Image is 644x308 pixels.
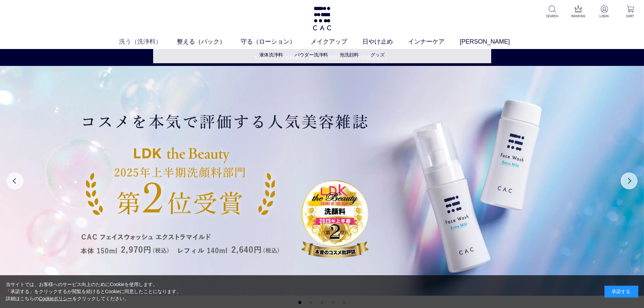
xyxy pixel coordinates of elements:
[0,54,644,61] a: 5,500円以上で送料無料・最短当日16時迄発送（土日祝は除く）
[408,37,460,46] a: インナーケア
[596,5,613,19] a: LOGIN
[295,52,328,57] a: パウダー洗浄料
[241,37,311,46] a: 守る（ローション）
[311,37,362,46] a: メイクアップ
[177,37,241,46] a: 整える（パック）
[604,286,638,298] div: 承諾する
[622,14,639,19] p: CART
[39,296,73,301] a: Cookieポリシー
[621,172,638,189] button: Next
[544,14,560,19] p: SEARCH
[259,52,283,57] a: 液体洗浄料
[622,5,639,19] a: CART
[460,37,525,46] a: [PERSON_NAME]
[340,52,359,57] a: 泡洗顔料
[6,281,182,302] div: 当サイトでは、お客様へのサービス向上のためにCookieを使用します。 「承諾する」をクリックするか閲覧を続けるとCookieに同意したことになります。 詳細はこちらの をクリックしてください。
[362,37,408,46] a: 日やけ止め
[544,5,560,19] a: SEARCH
[596,14,613,19] p: LOGIN
[312,7,332,30] img: logo
[371,52,385,57] a: グッズ
[119,37,177,46] a: 洗う（洗浄料）
[570,14,587,19] p: RANKING
[6,172,23,189] button: Previous
[570,5,587,19] a: RANKING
